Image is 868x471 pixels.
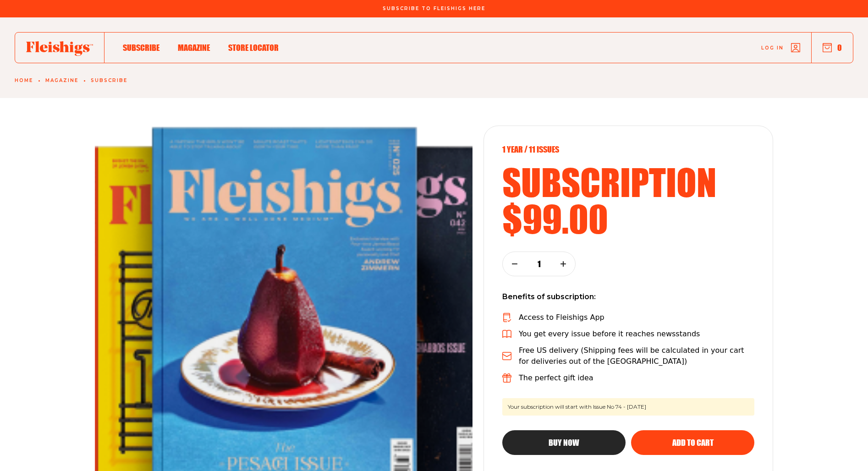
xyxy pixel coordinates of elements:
[672,438,714,447] span: Add to cart
[15,78,33,83] a: Home
[549,438,579,447] span: Buy Now
[123,43,159,53] span: Subscribe
[178,43,210,53] span: Magazine
[631,430,754,455] button: Add to cart
[228,43,279,53] span: Store locator
[761,43,800,52] a: Log in
[502,430,626,455] button: Buy Now
[502,164,754,200] h2: subscription
[381,6,487,11] a: Subscribe To Fleishigs Here
[45,78,78,83] a: Magazine
[502,144,754,154] p: 1 year / 11 Issues
[761,44,784,51] span: Log in
[502,398,754,416] span: Your subscription will start with Issue No 74 - [DATE]
[533,259,545,269] p: 1
[383,6,485,11] span: Subscribe To Fleishigs Here
[91,78,127,83] a: Subscribe
[519,312,604,323] p: Access to Fleishigs App
[519,345,754,367] p: Free US delivery (Shipping fees will be calculated in your cart for deliveries out of the [GEOGRA...
[519,372,593,383] p: The perfect gift idea
[502,291,754,303] p: Benefits of subscription:
[823,43,842,53] button: 0
[228,41,279,54] a: Store locator
[519,329,700,340] p: You get every issue before it reaches newsstands
[502,200,754,237] h2: $99.00
[123,41,159,54] a: Subscribe
[178,41,210,54] a: Magazine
